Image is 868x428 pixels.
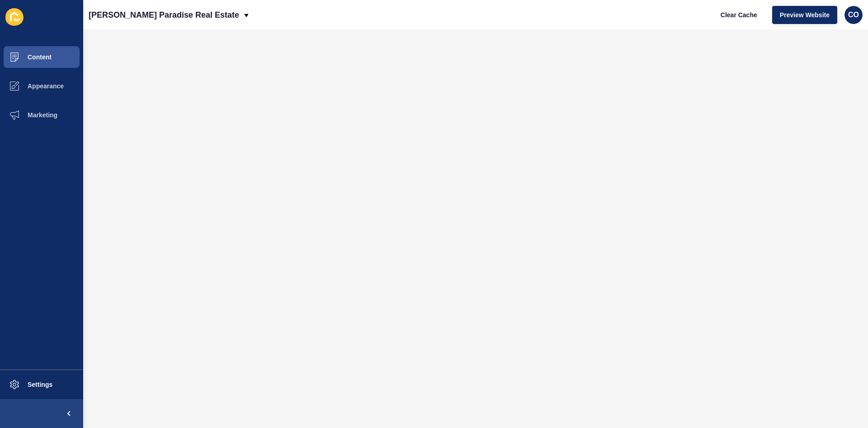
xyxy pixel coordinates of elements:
button: Preview Website [772,6,837,24]
p: [PERSON_NAME] Paradise Real Estate [89,4,239,26]
button: Clear Cache [713,6,765,24]
span: Clear Cache [721,10,757,19]
span: CO [848,10,859,19]
span: Preview Website [780,10,830,19]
